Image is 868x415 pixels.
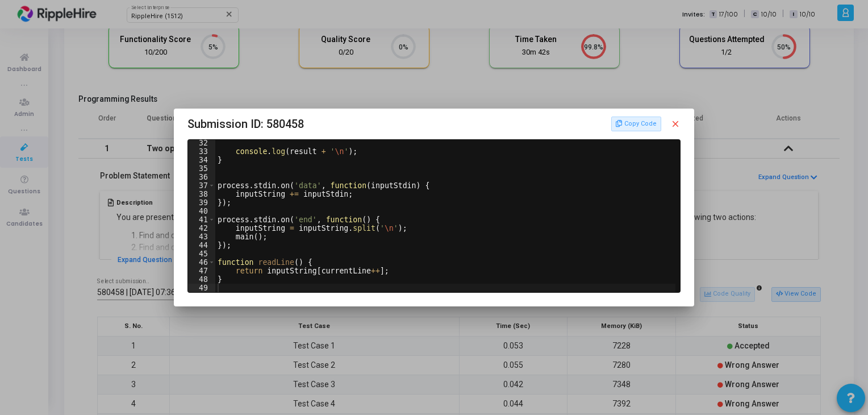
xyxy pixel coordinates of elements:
div: 43 [188,233,215,241]
div: 39 [188,198,215,207]
div: 44 [188,241,215,250]
div: 34 [188,156,215,164]
div: 38 [188,190,215,198]
div: 40 [188,207,215,215]
button: Copy Code [611,117,661,131]
div: 32 [188,139,215,147]
div: 33 [188,147,215,156]
div: 35 [188,164,215,173]
div: 46 [188,258,215,267]
div: 48 [188,275,215,284]
div: 42 [188,224,215,233]
div: 49 [188,284,215,292]
span: Submission ID: 580458 [187,115,304,133]
div: 45 [188,250,215,258]
mat-icon: close [670,119,681,129]
div: 36 [188,173,215,181]
div: 41 [188,215,215,224]
div: 37 [188,181,215,190]
div: 47 [188,267,215,275]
